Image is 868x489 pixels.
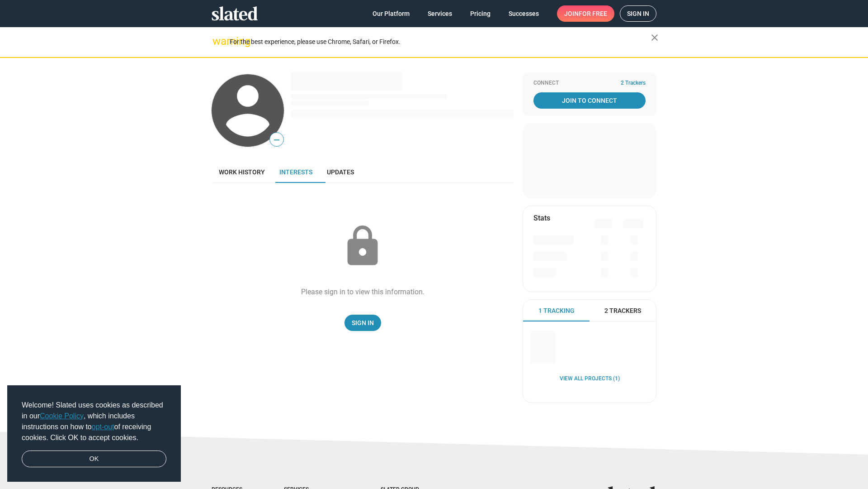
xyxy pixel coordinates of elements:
span: 2 Trackers [621,80,646,87]
span: Welcome! Slated uses cookies as described in our , which includes instructions on how to of recei... [22,400,166,443]
mat-card-title: Stats [533,213,550,223]
a: Joinfor free [557,5,614,22]
span: for free [579,5,607,22]
div: Please sign in to view this information. [301,287,425,297]
span: Interests [279,168,312,176]
span: Join [564,5,607,22]
span: Sign In [352,315,374,331]
a: Interests [272,161,320,183]
mat-icon: close [649,32,660,43]
span: Updates [327,168,354,176]
span: Successes [509,5,539,22]
mat-icon: lock [340,224,385,269]
span: — [270,134,283,146]
span: Sign in [627,6,649,21]
div: For the best experience, please use Chrome, Safari, or Firefox. [230,36,651,48]
a: dismiss cookie message [22,451,166,468]
div: Connect [533,80,646,87]
mat-icon: warning [212,36,223,47]
a: Updates [320,161,361,183]
a: opt-out [92,423,114,431]
a: Services [420,5,459,22]
a: Cookie Policy [40,412,84,420]
a: Sign in [620,5,656,22]
a: Successes [501,5,546,22]
span: 2 Trackers [604,307,641,315]
span: Services [428,5,452,22]
div: cookieconsent [7,385,181,482]
span: Join To Connect [535,92,644,109]
a: Our Platform [365,5,417,22]
a: Work history [212,161,272,183]
a: Sign In [344,315,381,331]
span: Pricing [470,5,491,22]
span: 1 Tracking [538,307,575,315]
a: Join To Connect [533,92,646,109]
span: Our Platform [373,5,410,22]
span: Work history [219,168,265,176]
a: View all Projects (1) [560,375,620,383]
a: Pricing [463,5,498,22]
